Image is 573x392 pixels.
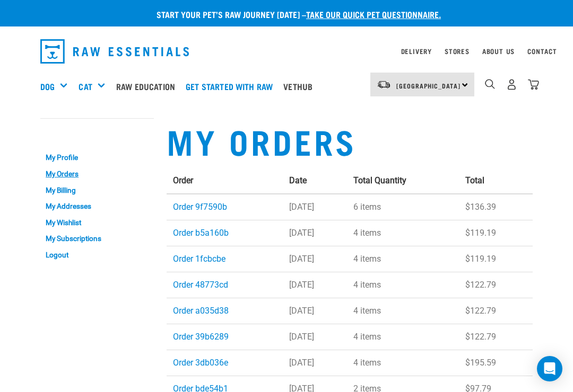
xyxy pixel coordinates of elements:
nav: dropdown navigation [32,35,541,68]
td: $122.79 [459,298,533,324]
td: [DATE] [283,246,347,272]
a: Vethub [281,65,320,108]
a: Order 48773cd [173,280,228,290]
td: 4 items [347,298,459,324]
td: [DATE] [283,350,347,376]
td: $195.59 [459,350,533,376]
td: 4 items [347,246,459,272]
span: [GEOGRAPHIC_DATA] [396,84,461,87]
img: user.png [506,79,517,90]
td: $119.19 [459,220,533,246]
td: 4 items [347,324,459,350]
td: [DATE] [283,194,347,220]
td: [DATE] [283,298,347,324]
td: [DATE] [283,324,347,350]
a: My Subscriptions [40,231,154,247]
a: Order a035d38 [173,306,229,316]
td: [DATE] [283,220,347,246]
th: Total [459,168,533,194]
td: $119.19 [459,246,533,272]
a: Contact [527,49,557,53]
h1: My Orders [167,121,533,159]
td: 4 items [347,350,459,376]
th: Order [167,168,283,194]
a: Order 9f7590b [173,202,227,212]
a: My Wishlist [40,215,154,231]
a: Delivery [401,49,432,53]
a: Order 39b6289 [173,332,229,342]
a: My Billing [40,182,154,199]
a: My Orders [40,166,154,182]
a: Raw Education [114,65,183,108]
td: 6 items [347,194,459,220]
a: My Profile [40,150,154,166]
img: home-icon@2x.png [528,79,539,90]
td: 4 items [347,220,459,246]
td: 4 items [347,272,459,298]
img: van-moving.png [377,80,391,90]
th: Total Quantity [347,168,459,194]
a: take our quick pet questionnaire. [306,12,441,16]
a: Logout [40,247,154,263]
a: Get started with Raw [183,65,281,108]
a: My Account [40,129,92,133]
div: Open Intercom Messenger [537,356,562,381]
a: Order 3db036e [173,358,228,368]
a: Dog [40,80,55,93]
a: Order b5a160b [173,228,229,238]
td: $122.79 [459,324,533,350]
a: Order 1fcbcbe [173,254,225,264]
td: $136.39 [459,194,533,220]
img: Raw Essentials Logo [40,39,189,64]
a: Cat [79,80,92,93]
img: home-icon-1@2x.png [485,79,495,89]
a: About Us [482,49,515,53]
a: My Addresses [40,198,154,215]
th: Date [283,168,347,194]
a: Stores [445,49,470,53]
td: [DATE] [283,272,347,298]
td: $122.79 [459,272,533,298]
